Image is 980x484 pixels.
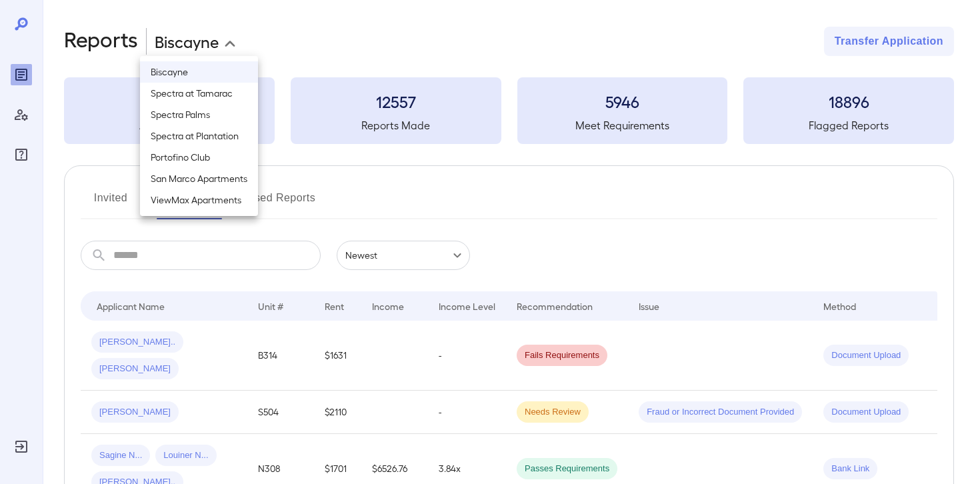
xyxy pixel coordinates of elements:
li: Spectra at Tamarac [140,83,258,104]
li: Biscayne [140,61,258,83]
li: San Marco Apartments [140,168,258,189]
li: ViewMax Apartments [140,189,258,211]
li: Spectra Palms [140,104,258,125]
li: Spectra at Plantation [140,125,258,147]
li: Portofino Club [140,147,258,168]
